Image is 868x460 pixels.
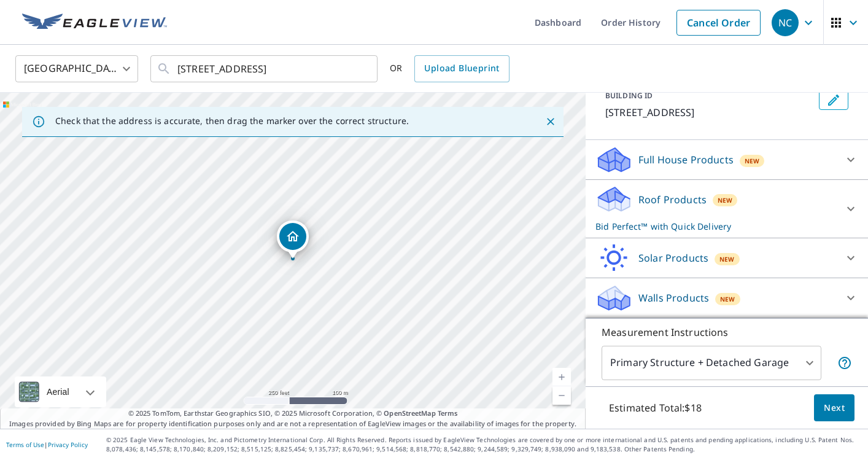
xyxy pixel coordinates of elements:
div: OR [390,55,510,82]
span: Your report will include the primary structure and a detached garage if one exists. [837,356,852,370]
p: Measurement Instructions [602,325,852,340]
div: Walls ProductsNew [595,283,858,313]
a: Cancel Order [676,10,761,36]
a: Privacy Policy [48,440,88,449]
p: Full House Products [638,152,734,167]
div: Roof ProductsNewBid Perfect™ with Quick Delivery [595,185,858,233]
span: Next [824,400,845,416]
div: Dropped pin, building 1, Residential property, 6503 N 33rd St Tampa, FL 33610 [277,220,309,259]
button: Close [543,114,559,130]
span: Upload Blueprint [424,61,499,76]
input: Search by address or latitude-longitude [177,52,352,86]
div: Aerial [15,376,106,407]
p: Bid Perfect™ with Quick Delivery [595,220,836,233]
p: | [6,441,88,448]
div: Full House ProductsNew [595,145,858,174]
p: [STREET_ADDRESS] [605,105,814,120]
p: Solar Products [638,251,708,265]
a: Upload Blueprint [414,55,509,82]
span: New [745,156,759,166]
p: Estimated Total: $18 [599,394,711,421]
button: Next [814,394,854,422]
button: Edit building 1 [819,90,848,110]
span: New [719,254,734,264]
p: Check that the address is accurate, then drag the marker over the correct structure. [55,115,409,127]
div: [GEOGRAPHIC_DATA] [15,52,138,86]
span: New [720,294,735,304]
a: Current Level 17, Zoom In [552,368,571,386]
p: Walls Products [638,290,709,305]
div: Solar ProductsNew [595,243,858,273]
div: NC [772,9,799,36]
a: OpenStreetMap [384,408,435,418]
p: Roof Products [638,192,707,207]
span: © 2025 TomTom, Earthstar Geographics SIO, © 2025 Microsoft Corporation, © [128,408,458,419]
span: New [718,195,732,205]
a: Terms [438,408,458,418]
p: © 2025 Eagle View Technologies, Inc. and Pictometry International Corp. All Rights Reserved. Repo... [106,435,862,454]
div: Aerial [43,376,73,407]
a: Current Level 17, Zoom Out [552,386,571,405]
img: EV Logo [22,14,167,32]
a: Terms of Use [6,440,44,449]
p: BUILDING ID [605,90,653,101]
div: Primary Structure + Detached Garage [602,346,821,380]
